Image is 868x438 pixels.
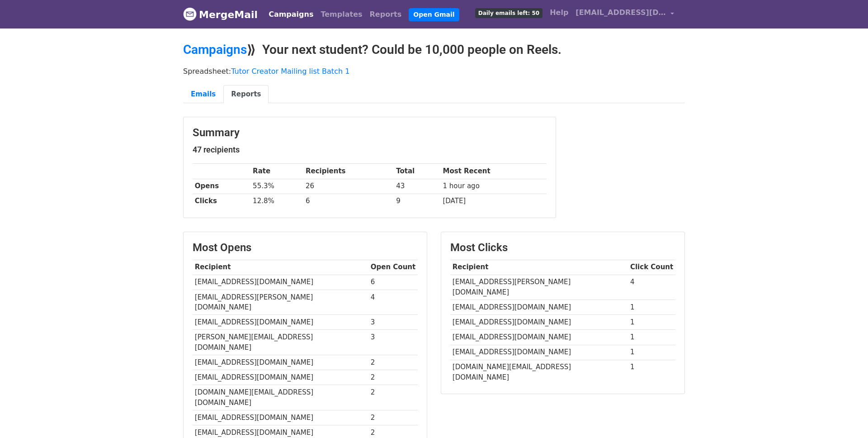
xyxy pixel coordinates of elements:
[368,330,418,355] td: 3
[472,4,546,22] a: Daily emails left: 50
[368,385,418,410] td: 2
[450,260,628,275] th: Recipient
[193,126,547,139] h3: Summary
[366,5,406,24] a: Reports
[450,315,628,330] td: [EMAIL_ADDRESS][DOMAIN_NAME]
[193,385,368,410] td: [DOMAIN_NAME][EMAIL_ADDRESS][DOMAIN_NAME]
[628,360,675,385] td: 1
[183,85,223,104] a: Emails
[394,194,440,209] td: 9
[183,42,247,57] a: Campaigns
[441,179,547,194] td: 1 hour ago
[193,355,368,370] td: [EMAIL_ADDRESS][DOMAIN_NAME]
[193,315,368,330] td: [EMAIL_ADDRESS][DOMAIN_NAME]
[409,8,459,21] a: Open Gmail
[450,330,628,345] td: [EMAIL_ADDRESS][DOMAIN_NAME]
[368,355,418,370] td: 2
[450,300,628,315] td: [EMAIL_ADDRESS][DOMAIN_NAME]
[628,275,675,300] td: 4
[628,300,675,315] td: 1
[231,67,349,76] a: Tutor Creator Mailing list Batch 1
[441,194,547,209] td: [DATE]
[250,164,303,179] th: Rate
[193,275,368,290] td: [EMAIL_ADDRESS][DOMAIN_NAME]
[441,164,547,179] th: Most Recent
[450,345,628,360] td: [EMAIL_ADDRESS][DOMAIN_NAME]
[450,241,675,254] h3: Most Clicks
[193,260,368,275] th: Recipient
[450,275,628,300] td: [EMAIL_ADDRESS][PERSON_NAME][DOMAIN_NAME]
[183,7,197,21] img: MergeMail logo
[368,275,418,290] td: 6
[450,360,628,385] td: [DOMAIN_NAME][EMAIL_ADDRESS][DOMAIN_NAME]
[368,260,418,275] th: Open Count
[368,290,418,315] td: 4
[628,345,675,360] td: 1
[572,4,678,25] a: [EMAIL_ADDRESS][DOMAIN_NAME]
[193,290,368,315] td: [EMAIL_ADDRESS][PERSON_NAME][DOMAIN_NAME]
[303,164,394,179] th: Recipients
[223,85,269,104] a: Reports
[193,410,368,425] td: [EMAIL_ADDRESS][DOMAIN_NAME]
[250,179,303,194] td: 55.3%
[317,5,366,24] a: Templates
[303,194,394,209] td: 6
[183,5,258,24] a: MergeMail
[193,179,250,194] th: Opens
[394,179,440,194] td: 43
[193,330,368,355] td: [PERSON_NAME][EMAIL_ADDRESS][DOMAIN_NAME]
[183,67,685,76] p: Spreadsheet:
[368,410,418,425] td: 2
[265,5,317,24] a: Campaigns
[193,194,250,209] th: Clicks
[250,194,303,209] td: 12.8%
[394,164,440,179] th: Total
[183,42,685,57] h2: ⟫ Your next student? Could be 10,000 people on Reels.
[628,260,675,275] th: Click Count
[475,8,542,18] span: Daily emails left: 50
[628,315,675,330] td: 1
[628,330,675,345] td: 1
[193,145,547,155] h5: 47 recipients
[303,179,394,194] td: 26
[576,7,666,18] span: [EMAIL_ADDRESS][DOMAIN_NAME]
[193,241,418,254] h3: Most Opens
[546,4,572,22] a: Help
[368,370,418,385] td: 2
[193,370,368,385] td: [EMAIL_ADDRESS][DOMAIN_NAME]
[368,315,418,330] td: 3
